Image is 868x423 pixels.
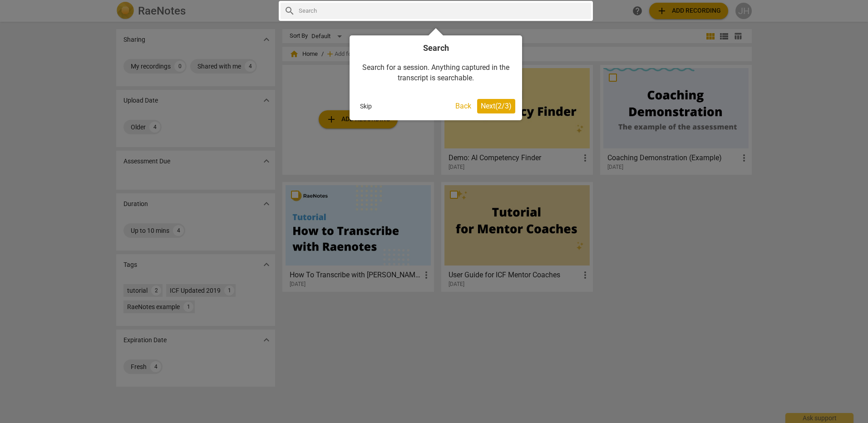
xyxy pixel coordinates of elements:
[452,99,475,113] button: Back
[477,99,515,113] button: Next
[356,42,515,54] h4: Search
[356,99,375,113] button: Skip
[356,54,515,92] div: Search for a session. Anything captured in the transcript is searchable.
[481,102,512,110] span: Next ( 2 / 3 )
